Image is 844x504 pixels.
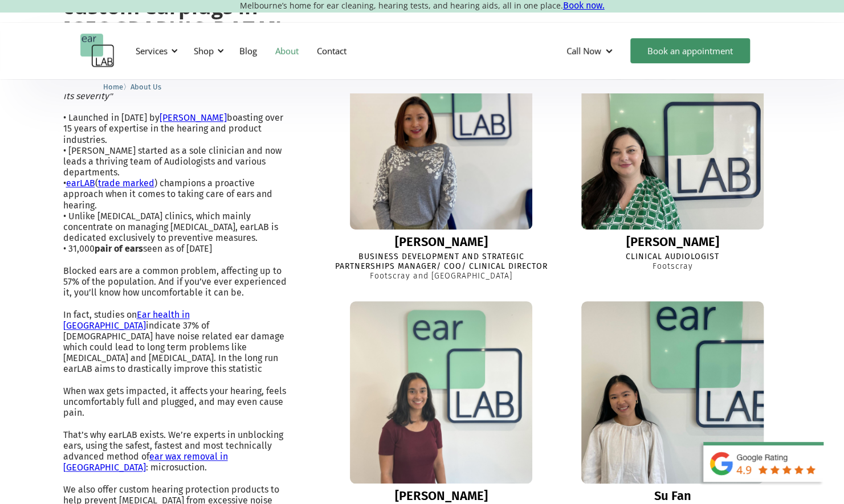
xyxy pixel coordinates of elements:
a: About Us [131,81,161,92]
div: Call Now [566,45,601,56]
a: Eleanor[PERSON_NAME]Clinical AudiologistFootscray [564,47,781,272]
span: Home [103,83,123,91]
li: 〉 [103,81,131,93]
a: Book an appointment [630,38,750,63]
div: Call Now [557,34,625,68]
div: Business Development and Strategic Partnerships Manager/ COO/ Clinical Director [333,252,550,272]
img: Ella [350,301,532,483]
div: Services [136,45,168,56]
a: Ear health in [GEOGRAPHIC_DATA] [63,309,190,331]
div: Shop [187,34,227,68]
div: Services [129,34,181,68]
div: Footscray [653,262,693,272]
div: [PERSON_NAME] [395,235,488,249]
a: home [80,34,115,68]
a: ear wax removal in [GEOGRAPHIC_DATA] [63,451,228,473]
img: Eleanor [581,47,764,230]
div: [PERSON_NAME] [395,489,488,503]
img: Su Fan [572,292,773,493]
img: Lisa [350,47,532,230]
div: Clinical Audiologist [626,252,719,262]
em: "earLAB exists to reduce the cost of [MEDICAL_DATA] for individuals by delaying its appearance an... [63,68,291,101]
div: Footscray and [GEOGRAPHIC_DATA] [370,272,512,281]
strong: pair of ears [95,243,143,254]
div: Su Fan [654,489,691,503]
a: trade marked [98,178,154,189]
div: Shop [194,45,214,56]
a: Contact [308,34,356,67]
a: About [266,34,308,67]
div: [PERSON_NAME] [626,235,719,249]
a: [PERSON_NAME] [160,112,227,123]
a: Lisa[PERSON_NAME]Business Development and Strategic Partnerships Manager/ COO/ Clinical DirectorF... [333,47,550,281]
span: About Us [131,83,161,91]
a: Home [103,81,123,92]
a: Blog [230,34,266,67]
a: earLAB [66,178,95,189]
